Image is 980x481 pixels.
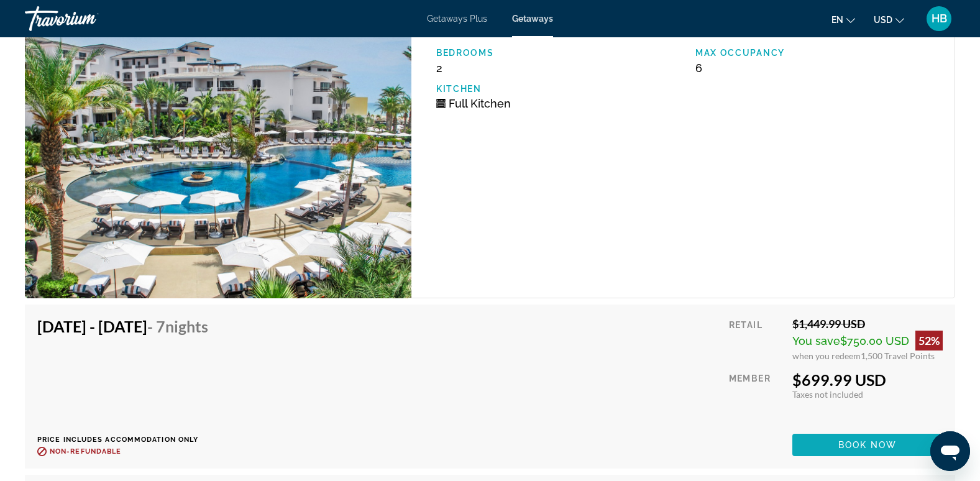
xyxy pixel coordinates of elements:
span: 1,500 Travel Points [861,350,935,361]
a: Travorium [25,2,149,35]
button: Change language [831,11,855,29]
span: HB [932,12,947,25]
span: $750.00 USD [840,334,909,347]
div: $699.99 USD [792,370,943,389]
button: User Menu [923,6,955,32]
p: Bedrooms [436,48,683,58]
iframe: Button to launch messaging window [930,431,970,471]
span: Book now [838,440,897,450]
span: 6 [695,62,702,75]
p: Kitchen [436,84,683,94]
h4: [DATE] - [DATE] [37,317,208,336]
span: USD [874,15,892,25]
div: 52% [915,331,943,350]
span: Non-refundable [50,447,121,456]
span: Full Kitchen [449,97,511,110]
p: Price includes accommodation only [37,436,218,444]
div: Retail [729,317,783,361]
span: Taxes not included [792,389,863,400]
span: en [831,15,843,25]
a: Getaways Plus [427,14,487,24]
span: when you redeem [792,350,861,361]
div: Member [729,370,783,424]
span: You save [792,334,840,347]
button: Book now [792,434,943,456]
span: - 7 [147,317,208,336]
button: Change currency [874,11,904,29]
p: Max Occupancy [695,48,942,58]
span: Nights [165,317,208,336]
div: $1,449.99 USD [792,317,943,331]
img: RF29E02X.jpg [25,4,411,298]
a: Getaways [512,14,553,24]
span: 2 [436,62,442,75]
